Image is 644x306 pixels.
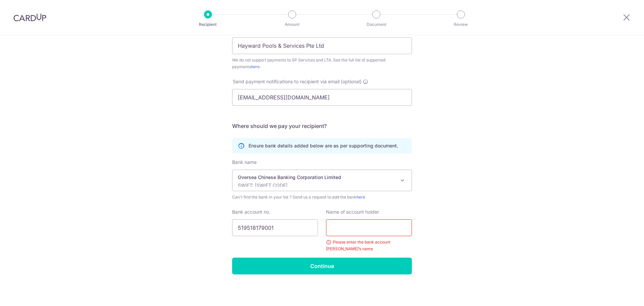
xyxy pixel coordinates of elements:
label: Bank name [232,159,257,166]
label: Bank account no. [232,209,270,215]
p: Oversea Chinese Banking Corporation Limited [238,174,395,181]
span: Send payment notifications to recipient via email (optional) [233,78,362,85]
p: SWIFT: [SWIFT_CODE] [238,182,395,189]
span: Oversea Chinese Banking Corporation Limited [232,170,412,191]
p: Document [352,21,401,28]
p: Ensure bank details added below are as per supporting document. [249,142,398,149]
p: Recipient [183,21,233,28]
span: Help [15,5,29,11]
span: Oversea Chinese Banking Corporation Limited [232,170,412,191]
h5: Where should we pay your recipient? [232,122,412,130]
p: Review [436,21,486,28]
input: Enter email address [232,89,412,106]
div: Please enter the bank account [PERSON_NAME]’s name [326,239,412,252]
div: We do not support payments to SP Services and LTA. See the full list of supported payments . [232,57,412,70]
label: Name of account holder [326,209,379,215]
a: here [357,194,365,200]
span: Can't find the bank in your list ? Send us a request to add the bank [232,194,412,201]
p: Amount [267,21,317,28]
input: Continue [232,258,412,274]
a: here [251,64,260,69]
img: CardUp [13,13,46,21]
